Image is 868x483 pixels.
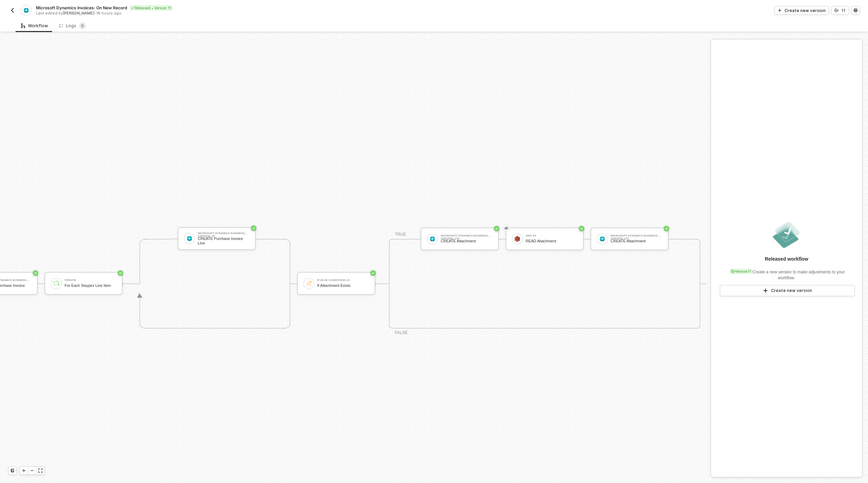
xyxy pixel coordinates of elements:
span: eye-invisible [504,225,508,231]
div: Microsoft Dynamics Business Central #10 [441,234,492,237]
div: AWS S3 [526,234,577,237]
span: Microsoft Dynamics Invoices: On New Record [36,5,127,11]
div: CREATE Attachment [611,239,662,243]
div: Released workflow [765,255,808,262]
img: icon [186,235,193,242]
div: Version 11 [730,269,752,274]
div: If-Else Conditions #2 [317,279,369,282]
div: Create new version [784,8,826,13]
div: Iterate [65,279,116,282]
div: Microsoft Dynamics Business Central #11 [611,234,662,237]
span: icon-success-page [251,225,256,231]
img: icon [53,280,59,286]
img: icon [514,236,520,242]
span: icon-play [763,288,768,293]
img: back [10,8,15,13]
span: icon-expand [38,469,42,473]
div: Create a new version to make adjustments to your workflow. [719,265,854,281]
div: CREATE Attachment [441,239,492,243]
button: Create new version [774,6,829,14]
img: icon [429,236,436,242]
span: icon-settings [854,8,858,12]
button: back [8,6,17,14]
div: For Each Swypex Line Item [65,283,116,288]
img: released.png [771,220,802,250]
div: Microsoft Dynamics Business Central #5 [198,232,250,235]
span: icon-success-page [579,226,584,231]
span: icon-success-page [370,270,376,276]
span: icon-success-page [118,270,123,276]
span: icon-play [22,469,26,473]
span: icon-play [778,8,782,12]
span: icon-minus [30,469,34,473]
div: Create new version [771,288,812,293]
div: If Attachment Exists [317,283,369,288]
span: icon-success-page [494,226,499,231]
button: Create new version [720,285,855,296]
img: icon [599,236,605,242]
div: Workflow [21,23,48,29]
div: CREATE Purchase Invoice Line [198,237,250,245]
span: icon-success-page [664,226,669,231]
div: 11 [841,8,846,13]
span: icon-versioning [835,8,839,12]
span: icon-success-page [33,270,38,276]
div: FALSE [395,330,408,336]
div: Last edited by - 18 hours ago [36,11,433,16]
img: icon [306,280,312,286]
span: [PERSON_NAME] [63,11,94,16]
div: TRUE [395,231,406,238]
div: Logs [59,22,86,29]
img: integration-icon [23,7,29,13]
span: 6 [81,23,84,28]
sup: 6 [79,22,86,29]
span: icon-versioning [731,269,735,273]
button: 11 [831,6,849,14]
div: READ Attachment [526,239,577,243]
div: Released • Version 11 [130,5,173,11]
